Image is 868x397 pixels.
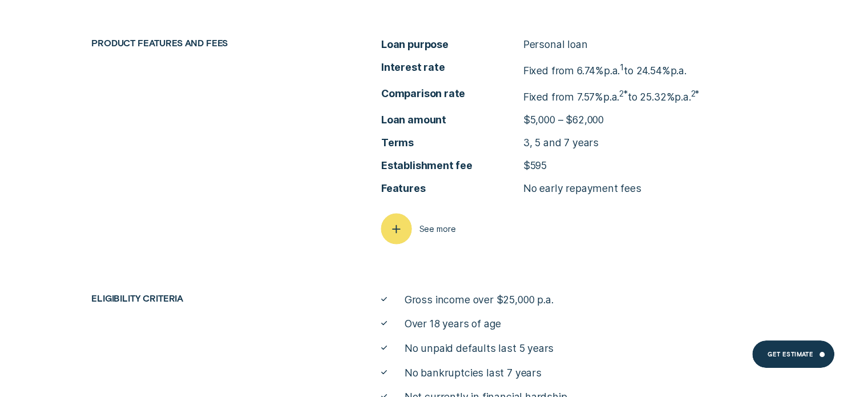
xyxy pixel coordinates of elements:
[381,136,523,150] span: Terms
[381,159,523,173] span: Establishment fee
[603,91,619,103] span: Per Annum
[523,38,588,51] p: Personal loan
[405,342,554,355] span: No unpaid defaults last 5 years
[604,65,620,77] span: Per Annum
[523,87,699,104] p: Fixed from 7.57% to 25.32%
[603,91,619,103] span: p.a.
[523,61,687,78] p: Fixed from 6.74% to 24.54%
[405,317,501,331] span: Over 18 years of age
[523,159,547,173] p: $595
[86,293,318,304] div: Eligibility criteria
[604,65,620,77] span: p.a.
[381,113,523,127] span: Loan amount
[381,38,523,51] span: Loan purpose
[620,62,624,73] sup: 1
[523,113,604,127] p: $5,000 – $62,000
[381,182,523,195] span: Features
[405,293,554,307] span: Gross income over $25,000 p.a.
[670,65,686,77] span: Per Annum
[675,91,691,103] span: Per Annum
[523,182,641,195] p: No early repayment fees
[419,224,455,234] span: See more
[523,136,599,150] p: 3, 5 and 7 years
[381,214,456,244] button: See more
[675,91,691,103] span: p.a.
[405,366,542,380] span: No bankruptcies last 7 years
[381,61,523,74] span: Interest rate
[670,65,686,77] span: p.a.
[752,340,834,368] a: Get Estimate
[381,87,523,101] span: Comparison rate
[86,38,318,49] div: Product features and fees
